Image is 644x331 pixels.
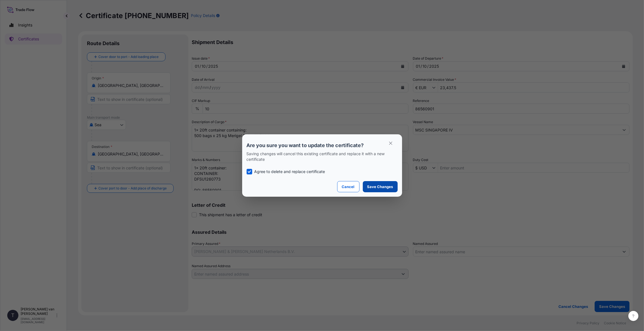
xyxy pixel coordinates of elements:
p: Save Changes [367,184,393,189]
p: Are you sure you want to update the certificate? [247,142,398,149]
p: Cancel [342,184,355,189]
button: Cancel [337,181,359,192]
p: Agree to delete and replace certificate [254,169,325,174]
button: Save Changes [363,181,398,192]
p: Saving changes will cancel this existing certificate and replace it with a new certificate [247,151,398,162]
